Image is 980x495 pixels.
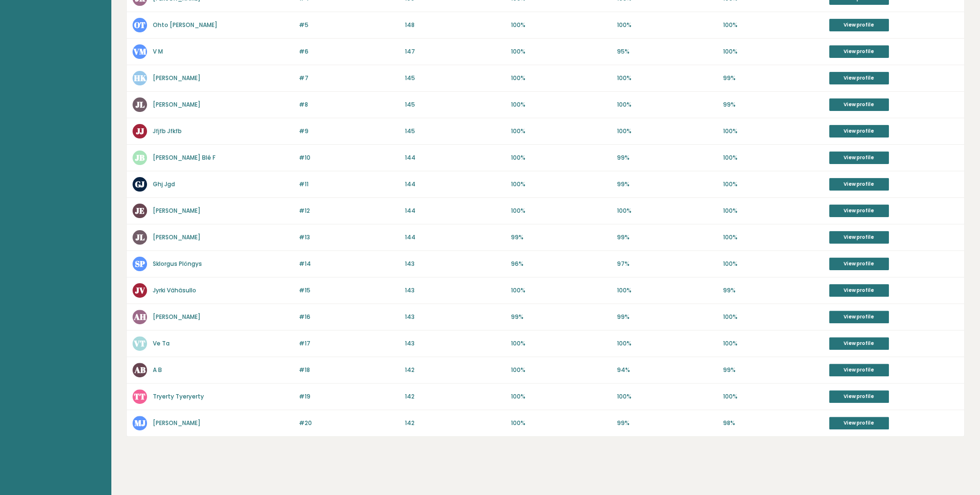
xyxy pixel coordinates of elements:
[299,260,399,268] p: #14
[723,313,823,321] p: 100%
[723,206,823,215] p: 100%
[405,260,505,268] p: 143
[299,21,399,29] p: #5
[299,100,399,109] p: #8
[829,98,889,111] a: View profile
[617,260,717,268] p: 97%
[829,258,889,270] a: View profile
[153,339,170,347] a: Ve Ta
[617,180,717,189] p: 99%
[617,21,717,29] p: 100%
[299,153,399,162] p: #10
[511,153,611,162] p: 100%
[829,72,889,84] a: View profile
[829,417,889,429] a: View profile
[405,153,505,162] p: 144
[299,392,399,401] p: #19
[134,72,147,83] text: HK
[299,419,399,427] p: #20
[405,206,505,215] p: 144
[405,313,505,321] p: 143
[135,232,145,243] text: JL
[153,127,182,135] a: Jfjfb Jfkfb
[511,419,611,427] p: 100%
[617,392,717,401] p: 100%
[153,366,162,374] a: A B
[135,205,145,216] text: JE
[405,21,505,29] p: 148
[405,180,505,189] p: 144
[723,286,823,295] p: 99%
[723,233,823,242] p: 100%
[299,47,399,56] p: #6
[153,21,217,29] a: Ohto [PERSON_NAME]
[135,152,145,163] text: JB
[405,47,505,56] p: 147
[405,233,505,242] p: 144
[617,233,717,242] p: 99%
[153,260,202,268] a: Sklorgus Plöngys
[511,392,611,401] p: 100%
[133,46,147,57] text: VM
[511,74,611,82] p: 100%
[136,125,144,137] text: JJ
[723,100,823,109] p: 99%
[153,180,175,188] a: Ghj Jgd
[617,74,717,82] p: 100%
[134,19,146,30] text: OT
[829,364,889,376] a: View profile
[829,205,889,217] a: View profile
[829,19,889,31] a: View profile
[135,258,145,269] text: SP
[617,127,717,136] p: 100%
[829,311,889,323] a: View profile
[134,364,146,375] text: AB
[134,391,146,402] text: TT
[829,284,889,297] a: View profile
[511,206,611,215] p: 100%
[723,21,823,29] p: 100%
[829,231,889,244] a: View profile
[299,286,399,295] p: #15
[511,339,611,348] p: 100%
[299,366,399,374] p: #18
[153,206,201,215] a: [PERSON_NAME]
[617,100,717,109] p: 100%
[511,21,611,29] p: 100%
[723,180,823,189] p: 100%
[153,392,204,400] a: Tryerty Tyeryerty
[511,233,611,242] p: 99%
[135,179,145,190] text: GJ
[723,260,823,268] p: 100%
[405,366,505,374] p: 142
[829,125,889,137] a: View profile
[617,366,717,374] p: 94%
[617,206,717,215] p: 100%
[829,390,889,403] a: View profile
[299,313,399,321] p: #16
[405,339,505,348] p: 143
[723,392,823,401] p: 100%
[405,286,505,295] p: 143
[511,286,611,295] p: 100%
[299,233,399,242] p: #13
[405,419,505,427] p: 142
[617,47,717,56] p: 95%
[617,419,717,427] p: 99%
[511,47,611,56] p: 100%
[153,286,196,294] a: Jyrki Vähäsullo
[723,47,823,56] p: 100%
[299,206,399,215] p: #12
[153,74,201,82] a: [PERSON_NAME]
[299,74,399,82] p: #7
[153,100,201,109] a: [PERSON_NAME]
[405,100,505,109] p: 145
[829,178,889,191] a: View profile
[134,338,146,349] text: VT
[723,366,823,374] p: 99%
[723,74,823,82] p: 99%
[134,417,146,428] text: MJ
[153,233,201,241] a: [PERSON_NAME]
[135,99,145,110] text: JL
[511,180,611,189] p: 100%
